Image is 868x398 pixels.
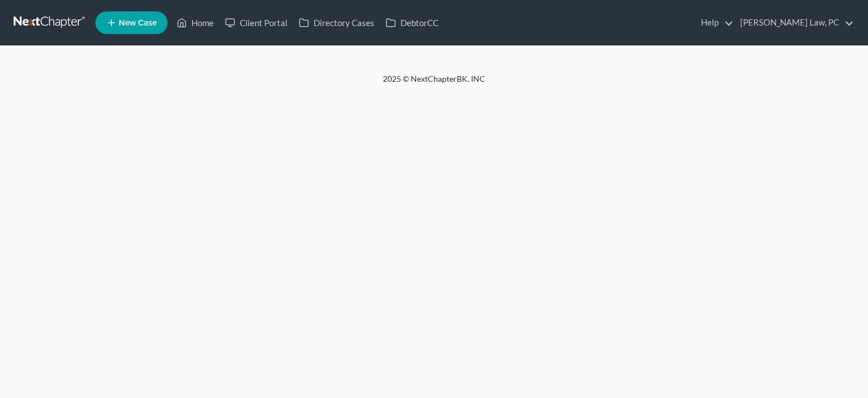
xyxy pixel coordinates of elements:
div: 2025 © NextChapterBK, INC [110,73,758,94]
a: DebtorCC [380,12,444,33]
a: Client Portal [219,12,293,33]
a: Home [171,12,219,33]
a: Directory Cases [293,12,380,33]
a: [PERSON_NAME] Law, PC [735,12,854,33]
new-legal-case-button: New Case [95,11,168,34]
a: Help [695,12,733,33]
